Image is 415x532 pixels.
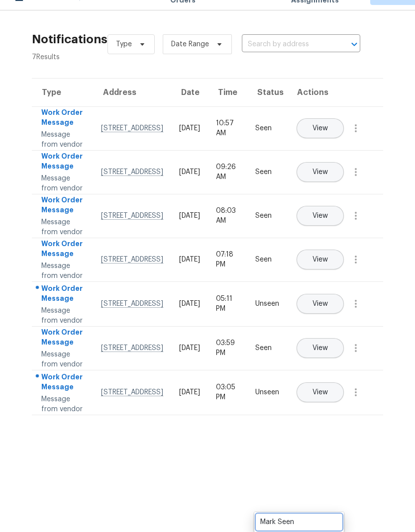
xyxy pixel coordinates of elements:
div: Message from vendor [41,174,85,193]
div: Unseen [255,387,279,397]
div: 03:59 PM [216,338,239,358]
th: Status [247,79,287,106]
span: View [312,169,328,176]
span: Date Range [171,39,209,49]
div: Work Order Message [41,195,85,217]
div: Seen [255,123,279,133]
th: Actions [287,79,383,106]
div: 03:05 PM [216,382,239,402]
div: Message from vendor [41,306,85,326]
div: [DATE] [179,255,200,265]
button: View [297,382,344,402]
th: Address [93,79,171,106]
h2: Notifications [32,34,107,44]
input: Search by address [242,37,332,52]
button: Open [347,37,361,51]
span: Type [116,39,132,49]
span: View [312,300,328,308]
div: Work Order Message [41,151,85,174]
div: Seen [255,211,279,221]
div: [DATE] [179,123,200,133]
div: 05:11 PM [216,294,239,314]
div: Seen [255,167,279,177]
div: Work Order Message [41,283,85,306]
div: Work Order Message [41,372,85,394]
div: Unseen [255,299,279,309]
span: View [312,212,328,220]
div: Seen [255,343,279,353]
div: [DATE] [179,211,200,221]
button: View [297,118,344,138]
div: 7 Results [32,52,107,62]
span: View [312,256,328,264]
div: 07:18 PM [216,250,239,269]
th: Type [32,79,93,106]
th: Time [208,79,247,106]
th: Date [171,79,208,106]
div: 09:26 AM [216,162,239,182]
div: Message from vendor [41,130,85,150]
button: View [297,294,344,314]
div: Work Order Message [41,239,85,261]
div: Work Order Message [41,327,85,350]
div: [DATE] [179,299,200,309]
div: [DATE] [179,387,200,397]
div: Message from vendor [41,261,85,281]
span: View [312,125,328,132]
span: View [312,389,328,396]
button: View [297,206,344,226]
div: Seen [255,255,279,265]
div: Message from vendor [41,350,85,369]
div: Mark Seen [260,517,338,527]
span: View [312,345,328,352]
div: Work Order Message [41,107,85,130]
div: [DATE] [179,167,200,177]
div: Message from vendor [41,394,85,414]
div: [DATE] [179,343,200,353]
div: Message from vendor [41,217,85,237]
button: View [297,250,344,269]
div: 10:57 AM [216,118,239,138]
button: View [297,162,344,182]
button: View [297,338,344,358]
div: 08:03 AM [216,206,239,226]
